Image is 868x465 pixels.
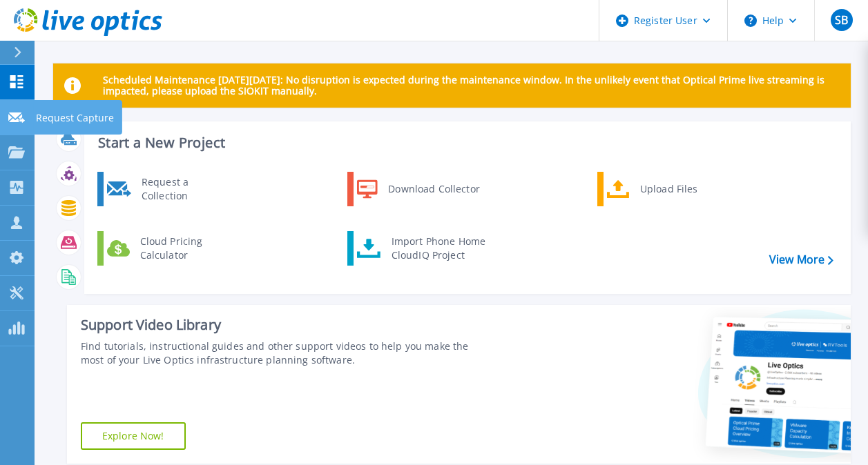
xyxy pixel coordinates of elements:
p: Request Capture [36,100,114,136]
div: Download Collector [381,175,485,203]
div: Upload Files [633,175,735,203]
a: Explore Now! [81,422,186,450]
div: Find tutorials, instructional guides and other support videos to help you make the most of your L... [81,339,488,367]
a: Request a Collection [97,172,239,206]
div: Import Phone Home CloudIQ Project [385,235,492,262]
p: Scheduled Maintenance [DATE][DATE]: No disruption is expected during the maintenance window. In t... [103,75,840,97]
a: Upload Files [597,172,739,206]
a: View More [769,253,833,266]
div: Request a Collection [135,175,235,203]
h3: Start a New Project [98,135,833,150]
a: Download Collector [347,172,489,206]
a: Cloud Pricing Calculator [97,231,239,266]
div: Support Video Library [81,316,488,334]
span: SB [835,14,848,26]
div: Cloud Pricing Calculator [133,235,235,262]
